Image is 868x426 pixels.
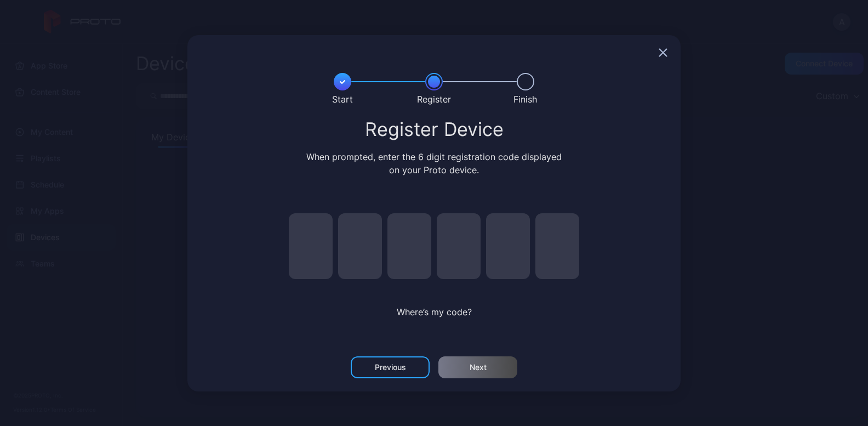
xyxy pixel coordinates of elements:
span: Where’s my code? [397,306,472,317]
input: pin code 1 of 6 [289,213,333,279]
div: Start [332,93,353,106]
div: Previous [375,363,406,372]
div: Finish [513,93,537,106]
input: pin code 2 of 6 [338,213,382,279]
button: Next [438,356,517,378]
div: Register [417,93,451,106]
button: Previous [351,356,430,378]
div: When prompted, enter the 6 digit registration code displayed on your Proto device. [304,150,564,177]
input: pin code 5 of 6 [486,213,530,279]
input: pin code 3 of 6 [387,213,431,279]
div: Next [470,363,487,372]
input: pin code 6 of 6 [535,213,579,279]
div: Register Device [201,120,667,139]
input: pin code 4 of 6 [437,213,481,279]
